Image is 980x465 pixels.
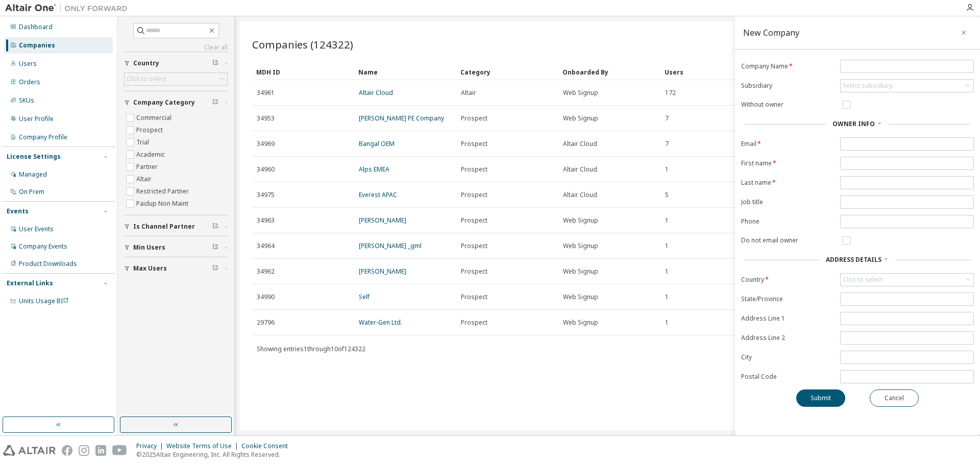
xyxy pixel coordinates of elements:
span: 1 [665,242,669,250]
span: Altair Cloud [563,165,597,174]
div: Company Profile [19,133,67,141]
span: Prospect [461,293,487,301]
span: Address Details [826,255,881,264]
div: Events [7,207,29,215]
span: Clear filter [212,264,218,273]
label: Commercial [136,112,174,124]
label: Altair [136,173,154,185]
div: User Profile [19,115,54,123]
label: Phone [741,217,834,226]
a: [PERSON_NAME] [359,216,406,225]
div: Dashboard [19,23,53,31]
label: Email [741,140,834,148]
span: 1 [665,165,669,174]
label: Country [741,276,834,284]
span: 34960 [257,165,275,174]
label: Without owner [741,101,834,109]
div: Orders [19,78,40,86]
div: Click to select [841,274,973,286]
span: Company Category [133,99,195,107]
label: Partner [136,161,160,173]
span: Companies (124322) [252,37,353,52]
span: Prospect [461,216,487,225]
span: Max Users [133,264,167,273]
button: Max Users [124,257,228,280]
span: Clear filter [212,243,218,252]
span: Web Signup [563,293,598,301]
span: 29796 [257,319,275,327]
label: Subsidiary [741,82,834,90]
div: Companies [19,41,55,50]
span: 34953 [257,114,275,123]
label: Paidup Non Maint [136,198,190,210]
label: Company Name [741,62,834,70]
a: [PERSON_NAME] PE Company [359,114,444,123]
span: Units Usage BI [19,297,69,305]
div: Name [358,64,452,80]
span: Altair Cloud [563,191,597,199]
a: Alps EMEA [359,165,389,174]
label: Postal Code [741,373,834,381]
img: youtube.svg [112,445,127,456]
span: 34969 [257,140,275,148]
span: Is Channel Partner [133,223,195,231]
span: 34964 [257,242,275,250]
div: External Links [7,279,53,287]
div: Users [665,64,758,80]
div: Onboarded By [562,64,656,80]
span: Altair [461,89,476,97]
img: instagram.svg [79,445,89,456]
span: 1 [665,293,669,301]
button: Is Channel Partner [124,215,228,238]
div: Category [460,64,554,80]
div: Privacy [136,442,166,450]
div: Product Downloads [19,260,77,268]
label: State/Province [741,295,834,303]
label: Address Line 1 [741,314,834,323]
span: 7 [665,114,669,123]
label: Last name [741,179,834,187]
img: altair_logo.svg [3,445,56,456]
a: [PERSON_NAME] [359,267,406,276]
label: Prospect [136,124,165,136]
span: 34961 [257,89,275,97]
div: Users [19,60,37,68]
span: Min Users [133,243,165,252]
span: Altair Cloud [563,140,597,148]
img: facebook.svg [62,445,72,456]
span: 1 [665,319,669,327]
span: Prospect [461,319,487,327]
span: 34975 [257,191,275,199]
div: User Events [19,225,54,233]
span: Web Signup [563,216,598,225]
span: Clear filter [212,99,218,107]
span: Showing entries 1 through 10 of 124322 [257,345,365,353]
button: Min Users [124,236,228,259]
a: [PERSON_NAME] _gml [359,241,422,250]
span: Web Signup [563,114,598,123]
a: Self [359,292,370,301]
label: Restricted Partner [136,185,191,198]
div: Click to select [843,276,883,284]
div: Select subsidiary [843,82,893,90]
label: Academic [136,149,167,161]
span: 172 [665,89,676,97]
span: Prospect [461,114,487,123]
a: Water-Gen Ltd. [359,318,402,327]
span: Web Signup [563,89,598,97]
span: Clear filter [212,223,218,231]
img: linkedin.svg [95,445,106,456]
a: Everest APAC [359,190,397,199]
div: Cookie Consent [241,442,294,450]
span: Web Signup [563,242,598,250]
label: First name [741,159,834,167]
span: 34962 [257,267,275,276]
span: Clear filter [212,59,218,67]
span: 5 [665,191,669,199]
span: Web Signup [563,267,598,276]
span: Web Signup [563,319,598,327]
label: City [741,353,834,361]
span: Prospect [461,191,487,199]
div: Select subsidiary [841,80,973,92]
span: Prospect [461,165,487,174]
